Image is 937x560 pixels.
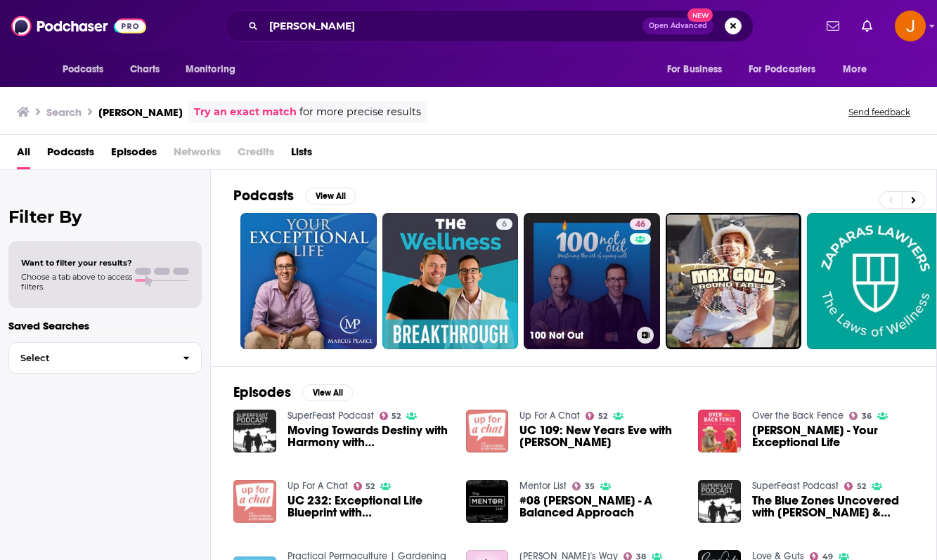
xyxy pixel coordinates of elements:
[8,342,202,374] button: Select
[186,60,235,79] span: Monitoring
[130,60,160,79] span: Charts
[635,218,645,232] span: 46
[287,495,449,519] span: UC 232: Exceptional Life Blueprint with [PERSON_NAME]
[849,412,872,420] a: 36
[843,60,867,79] span: More
[667,60,723,79] span: For Business
[698,410,741,452] img: Marcus Pearce - Your Exceptional Life
[752,410,844,422] a: Over the Back Fence
[572,482,595,490] a: 35
[752,424,914,448] span: [PERSON_NAME] - Your Exceptional Life
[287,495,449,519] a: UC 232: Exceptional Life Blueprint with Marcus Pearce
[233,187,356,204] a: PodcastsView All
[46,105,82,119] h3: Search
[233,480,276,523] img: UC 232: Exceptional Life Blueprint with Marcus Pearce
[233,384,353,401] a: EpisodesView All
[862,413,872,419] span: 36
[895,11,926,41] img: User Profile
[176,56,254,83] button: open menu
[264,15,642,37] input: Search podcasts, credits, & more...
[822,554,833,560] span: 49
[8,319,202,332] p: Saved Searches
[111,141,157,169] a: Episodes
[630,219,651,230] a: 46
[519,424,681,448] span: UC 109: New Years Eve with [PERSON_NAME]
[287,410,374,422] a: SuperFeast Podcast
[287,424,449,448] a: Moving Towards Destiny with Harmony with Marcus Pearce
[698,480,741,523] img: The Blue Zones Uncovered with Dan Sipple & Marcus Pearce
[519,424,681,448] a: UC 109: New Years Eve with Marcus Pearce
[844,106,915,118] button: Send feedback
[299,104,421,120] span: for more precise results
[11,13,146,39] img: Podchaser - Follow, Share and Rate Podcasts
[98,105,183,119] h3: [PERSON_NAME]
[238,141,274,169] span: Credits
[739,56,836,83] button: open menu
[687,8,713,22] span: New
[752,495,914,519] span: The Blue Zones Uncovered with [PERSON_NAME] & [PERSON_NAME]
[225,10,754,42] div: Search podcasts, credits, & more...
[380,412,401,420] a: 52
[17,141,30,169] a: All
[857,483,866,490] span: 52
[856,14,878,38] a: Show notifications dropdown
[649,22,707,30] span: Open Advanced
[233,410,276,452] img: Moving Towards Destiny with Harmony with Marcus Pearce
[657,56,740,83] button: open menu
[519,495,681,519] span: #08 [PERSON_NAME] - A Balanced Approach
[752,480,839,492] a: SuperFeast Podcast
[366,483,375,490] span: 52
[287,480,348,492] a: Up For A Chat
[529,330,631,341] h3: 100 Not Out
[174,141,221,169] span: Networks
[749,60,816,79] span: For Podcasters
[53,56,122,83] button: open menu
[8,207,202,227] h2: Filter By
[752,424,914,448] a: Marcus Pearce - Your Exceptional Life
[121,56,169,83] a: Charts
[524,213,660,349] a: 46100 Not Out
[519,410,580,422] a: Up For A Chat
[496,219,512,230] a: 6
[63,60,104,79] span: Podcasts
[21,258,132,268] span: Want to filter your results?
[382,213,519,349] a: 6
[287,424,449,448] span: Moving Towards Destiny with Harmony with [PERSON_NAME]
[502,218,507,232] span: 6
[21,272,132,292] span: Choose a tab above to access filters.
[519,495,681,519] a: #08 Marcus Pearce - A Balanced Approach
[752,495,914,519] a: The Blue Zones Uncovered with Dan Sipple & Marcus Pearce
[354,482,375,490] a: 52
[895,11,926,41] span: Logged in as justine87181
[305,188,356,204] button: View All
[233,384,291,401] h2: Episodes
[47,141,94,169] a: Podcasts
[598,413,607,419] span: 52
[392,413,401,419] span: 52
[291,141,312,169] a: Lists
[9,353,172,363] span: Select
[466,480,509,523] img: #08 Marcus Pearce - A Balanced Approach
[895,11,926,41] button: Show profile menu
[844,482,866,490] a: 52
[585,483,595,490] span: 35
[233,187,294,204] h2: Podcasts
[466,410,509,452] img: UC 109: New Years Eve with Marcus Pearce
[833,56,884,83] button: open menu
[302,384,353,401] button: View All
[519,480,567,492] a: Mentor List
[642,18,713,34] button: Open AdvancedNew
[194,104,297,120] a: Try an exact match
[821,14,845,38] a: Show notifications dropdown
[586,412,607,420] a: 52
